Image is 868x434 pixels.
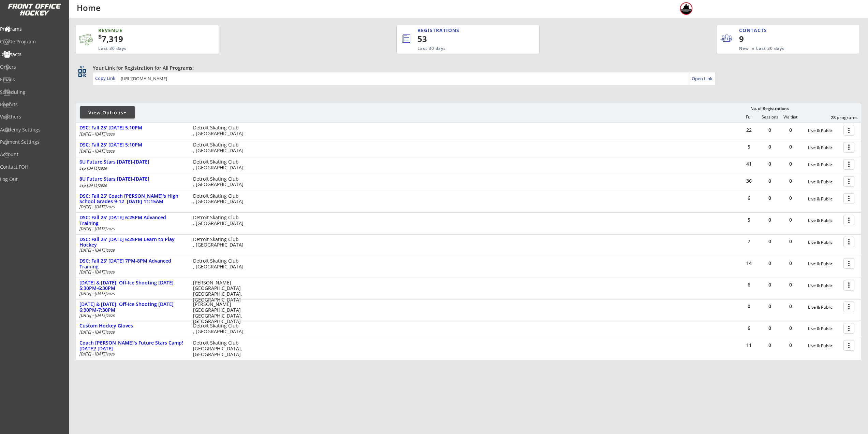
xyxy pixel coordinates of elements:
[79,352,184,356] div: [DATE] - [DATE]
[79,205,184,209] div: [DATE] - [DATE]
[99,166,107,171] em: 2026
[107,330,115,335] em: 2025
[739,33,781,45] div: 9
[808,283,840,288] div: Live & Public
[843,125,854,136] button: more_vert
[808,262,840,266] div: Live & Public
[739,326,759,331] div: 6
[843,237,854,247] button: more_vert
[780,179,801,183] div: 0
[760,196,780,200] div: 0
[98,46,186,52] div: Last 30 days
[692,76,713,82] div: Open Link
[193,280,247,303] div: [PERSON_NAME][GEOGRAPHIC_DATA] [GEOGRAPHIC_DATA], [GEOGRAPHIC_DATA]
[79,292,184,296] div: [DATE] - [DATE]
[808,128,840,133] div: Live & Public
[780,261,801,266] div: 0
[739,196,759,200] div: 6
[780,162,801,166] div: 0
[843,193,854,204] button: more_vert
[692,74,713,83] a: Open Link
[780,343,801,348] div: 0
[808,197,840,201] div: Live & Public
[107,149,115,154] em: 2025
[780,144,801,149] div: 0
[760,239,780,244] div: 0
[780,282,801,287] div: 0
[93,65,840,71] div: Your Link for Registration for All Programs:
[77,68,87,78] button: qr_code
[193,323,247,335] div: Detroit Skating Club , [GEOGRAPHIC_DATA]
[739,261,759,266] div: 14
[107,270,115,275] em: 2025
[760,128,780,132] div: 0
[739,282,759,287] div: 6
[79,125,186,131] div: DSC: Fall 25' [DATE] 5:10PM
[79,248,184,252] div: [DATE] - [DATE]
[739,46,828,52] div: New in Last 30 days
[780,326,801,331] div: 0
[107,205,115,209] em: 2025
[843,302,854,312] button: more_vert
[79,183,184,187] div: Sep [DATE]
[193,193,247,205] div: Detroit Skating Club , [GEOGRAPHIC_DATA]
[107,352,115,356] em: 2025
[739,239,759,244] div: 7
[808,145,840,150] div: Live & Public
[780,128,801,132] div: 0
[780,218,801,222] div: 0
[79,227,184,231] div: [DATE] - [DATE]
[95,75,117,81] div: Copy Link
[843,258,854,269] button: more_vert
[760,218,780,222] div: 0
[417,46,511,52] div: Last 30 days
[780,196,801,200] div: 0
[107,132,115,137] em: 2025
[79,340,186,352] div: Coach [PERSON_NAME]'s Future Stars Camp! [DATE]! [DATE]
[739,162,759,166] div: 41
[78,65,86,69] div: qr
[79,258,186,270] div: DSC: Fall 25' [DATE] 7PM-8PM Advanced Training
[843,280,854,291] button: more_vert
[780,239,801,244] div: 0
[79,159,186,165] div: 6U Future Stars [DATE]-[DATE]
[760,282,780,287] div: 0
[808,163,840,167] div: Live & Public
[760,326,780,331] div: 0
[843,215,854,225] button: more_vert
[79,323,186,329] div: Custom Hockey Gloves
[843,323,854,334] button: more_vert
[107,313,115,318] em: 2025
[739,218,759,222] div: 5
[193,215,247,226] div: Detroit Skating Club , [GEOGRAPHIC_DATA]
[79,313,184,318] div: [DATE] - [DATE]
[417,33,516,45] div: 53
[79,237,186,248] div: DSC: Fall 25' [DATE] 6:25PM Learn to Play Hockey
[843,142,854,153] button: more_vert
[739,343,759,348] div: 11
[843,176,854,187] button: more_vert
[760,115,780,120] div: Sessions
[79,149,184,153] div: [DATE] - [DATE]
[760,261,780,266] div: 0
[193,237,247,248] div: Detroit Skating Club , [GEOGRAPHIC_DATA]
[760,144,780,149] div: 0
[79,166,184,170] div: Sep [DATE]
[193,176,247,188] div: Detroit Skating Club , [GEOGRAPHIC_DATA]
[79,176,186,182] div: 8U Future Stars [DATE]-[DATE]
[193,258,247,270] div: Detroit Skating Club , [GEOGRAPHIC_DATA]
[2,52,63,57] div: Contacts
[780,115,800,120] div: Waitlist
[739,27,770,34] div: CONTACTS
[193,302,247,324] div: [PERSON_NAME][GEOGRAPHIC_DATA] [GEOGRAPHIC_DATA], [GEOGRAPHIC_DATA]
[79,142,186,148] div: DSC: Fall 25' [DATE] 5:10PM
[843,340,854,351] button: more_vert
[780,304,801,309] div: 0
[843,159,854,170] button: more_vert
[79,270,184,274] div: [DATE] - [DATE]
[760,343,780,348] div: 0
[99,183,107,188] em: 2026
[760,179,780,183] div: 0
[98,27,186,34] div: REVENUE
[822,114,857,121] div: 28 programs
